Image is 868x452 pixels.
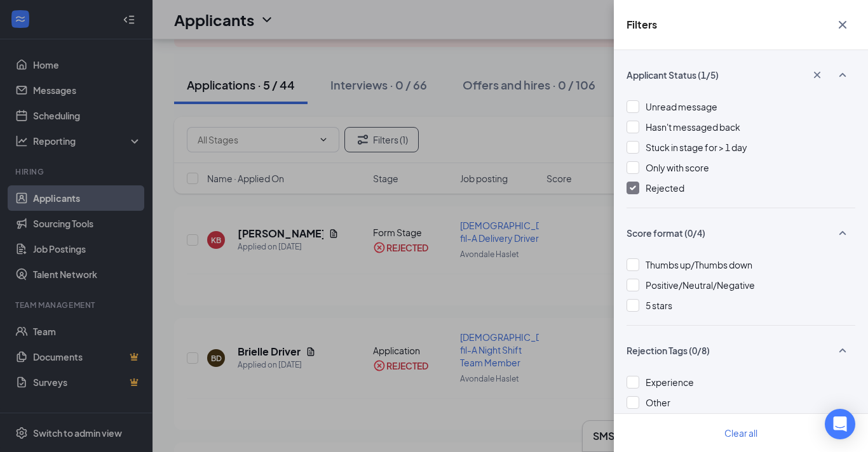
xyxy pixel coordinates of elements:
button: SmallChevronUp [830,338,855,362]
svg: Cross [811,69,824,81]
h5: Filters [627,18,657,32]
span: 5 stars [646,300,672,311]
span: Stuck in stage for > 1 day [646,142,747,153]
button: Cross [830,13,855,37]
svg: SmallChevronUp [835,67,850,83]
span: Applicant Status (1/5) [627,69,719,81]
button: SmallChevronUp [830,63,855,87]
span: Rejection Tags (0/8) [627,344,710,357]
svg: SmallChevronUp [835,343,850,358]
button: Cross [804,64,830,86]
button: SmallChevronUp [830,221,855,245]
span: Score format (0/4) [627,227,705,239]
span: Positive/Neutral/Negative [646,279,755,291]
svg: SmallChevronUp [835,225,850,241]
span: Other [646,397,670,408]
span: Only with score [646,162,709,173]
span: Experience [646,376,694,388]
svg: Cross [835,17,850,32]
div: Open Intercom Messenger [825,409,855,439]
span: Rejected [646,182,684,194]
span: Thumbs up/Thumbs down [646,259,752,270]
img: checkbox [630,185,636,190]
span: Hasn't messaged back [646,121,740,133]
button: Clear all [709,420,773,446]
span: Unread message [646,101,717,112]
